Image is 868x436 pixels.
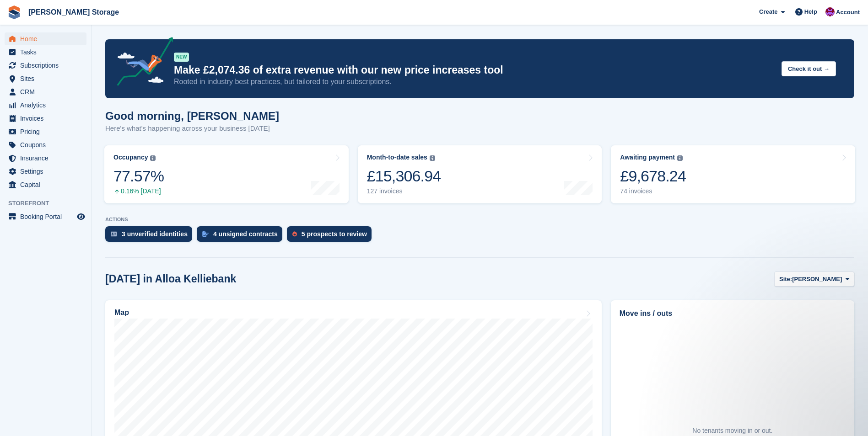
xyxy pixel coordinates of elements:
div: No tenants moving in or out. [692,426,772,436]
div: NEW [174,53,189,62]
span: Invoices [20,112,75,125]
span: Settings [20,165,75,178]
img: verify_identity-adf6edd0f0f0b5bbfe63781bf79b02c33cf7c696d77639b501bdc392416b5a36.svg [111,231,117,237]
div: 77.57% [113,167,164,186]
span: Help [804,7,817,16]
span: Insurance [20,152,75,165]
a: menu [5,72,86,85]
div: 0.16% [DATE] [113,187,164,195]
a: [PERSON_NAME] Storage [25,5,123,20]
a: menu [5,99,86,112]
div: Month-to-date sales [367,154,427,161]
button: Check it out → [782,61,836,76]
span: CRM [20,85,75,98]
div: 127 invoices [367,187,441,195]
span: Capital [20,178,75,191]
p: Rooted in industry best practices, but tailored to your subscriptions. [174,77,774,87]
p: Make £2,074.36 of extra revenue with our new price increases tool [174,64,774,77]
a: menu [5,32,86,45]
img: icon-info-grey-7440780725fd019a000dd9b08b2336e03edf1995a4989e88bcd33f0948082b44.svg [430,155,435,161]
img: Audra Whitelaw [825,7,835,16]
span: Storefront [8,199,91,208]
a: menu [5,59,86,72]
a: menu [5,125,86,138]
span: Sites [20,72,75,85]
p: Here's what's happening across your business [DATE] [105,123,279,134]
a: 4 unsigned contracts [197,226,287,246]
a: Awaiting payment £9,678.24 74 invoices [611,145,855,203]
div: £9,678.24 [620,167,686,186]
img: icon-info-grey-7440780725fd019a000dd9b08b2336e03edf1995a4989e88bcd33f0948082b44.svg [150,155,156,161]
p: ACTIONS [105,217,854,223]
div: 3 unverified identities [122,230,188,238]
img: icon-info-grey-7440780725fd019a000dd9b08b2336e03edf1995a4989e88bcd33f0948082b44.svg [677,155,683,161]
img: price-adjustments-announcement-icon-8257ccfd72463d97f412b2fc003d46551f7dbcb40ab6d574587a9cd5c0d94... [109,37,173,89]
a: menu [5,178,86,191]
span: Pricing [20,125,75,138]
div: 4 unsigned contracts [213,230,278,238]
a: menu [5,112,86,125]
span: Site: [779,275,792,284]
a: menu [5,46,86,58]
div: £15,306.94 [367,167,441,186]
div: Occupancy [113,154,148,161]
span: Tasks [20,46,75,58]
img: contract_signature_icon-13c848040528278c33f63329250d36e43548de30e8caae1d1a13099fd9432cc5.svg [202,231,209,237]
a: 5 prospects to review [287,226,376,246]
span: Subscriptions [20,59,75,72]
span: [PERSON_NAME] [792,275,842,284]
a: menu [5,138,86,151]
a: menu [5,85,86,98]
h1: Good morning, [PERSON_NAME] [105,110,279,122]
div: 74 invoices [620,187,686,195]
a: Preview store [75,211,86,222]
a: Occupancy 77.57% 0.16% [DATE] [104,145,349,203]
a: menu [5,210,86,223]
img: prospect-51fa495bee0391a8d652442698ab0144808aea92771e9ea1ae160a38d050c398.svg [292,231,297,237]
a: menu [5,165,86,178]
span: Create [759,7,777,16]
a: menu [5,152,86,165]
h2: [DATE] in Alloa Kelliebank [105,273,236,285]
h2: Move ins / outs [620,308,846,319]
span: Analytics [20,99,75,112]
span: Coupons [20,138,75,151]
div: Awaiting payment [620,154,675,161]
a: 3 unverified identities [105,226,197,246]
h2: Map [114,308,129,317]
span: Booking Portal [20,210,75,223]
button: Site: [PERSON_NAME] [774,271,854,287]
span: Home [20,32,75,45]
a: Month-to-date sales £15,306.94 127 invoices [358,145,602,203]
span: Account [836,8,860,17]
div: 5 prospects to review [302,230,367,238]
img: stora-icon-8386f47178a22dfd0bd8f6a31ec36ba5ce8667c1dd55bd0f319d3a0aa187defe.svg [7,5,21,19]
